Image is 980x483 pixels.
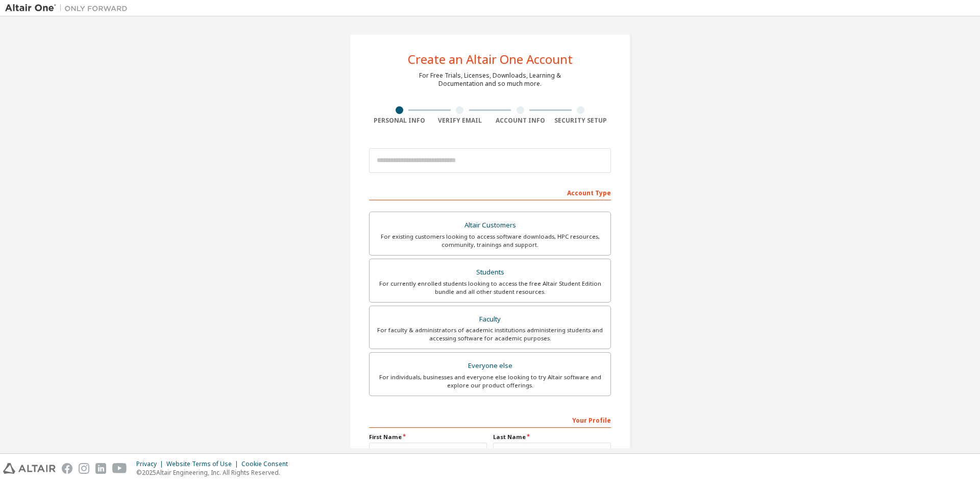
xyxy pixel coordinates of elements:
[166,460,241,468] div: Website Terms of Use
[369,411,611,428] div: Your Profile
[369,117,430,125] div: Personal Info
[241,460,294,468] div: Cookie Consent
[419,72,561,88] div: For Free Trials, Licenses, Downloads, Learning & Documentation and so much more.
[376,265,604,280] div: Students
[430,117,491,125] div: Verify Email
[376,312,604,327] div: Faculty
[112,463,127,474] img: youtube.svg
[79,463,89,474] img: instagram.svg
[369,184,611,200] div: Account Type
[376,326,604,342] div: For faculty & administrators of academic institutions administering students and accessing softwa...
[62,463,72,474] img: facebook.svg
[3,463,56,474] img: altair_logo.svg
[136,460,166,468] div: Privacy
[376,233,604,249] div: For existing customers looking to access software downloads, HPC resources, community, trainings ...
[408,53,573,65] div: Create an Altair One Account
[5,3,133,13] img: Altair One
[376,373,604,389] div: For individuals, businesses and everyone else looking to try Altair software and explore our prod...
[369,433,487,441] label: First Name
[551,117,611,125] div: Security Setup
[136,468,294,477] p: © 2025 Altair Engineering, Inc. All Rights Reserved.
[376,218,604,233] div: Altair Customers
[376,359,604,373] div: Everyone else
[95,463,106,474] img: linkedin.svg
[490,117,551,125] div: Account Info
[376,280,604,296] div: For currently enrolled students looking to access the free Altair Student Edition bundle and all ...
[493,433,611,441] label: Last Name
